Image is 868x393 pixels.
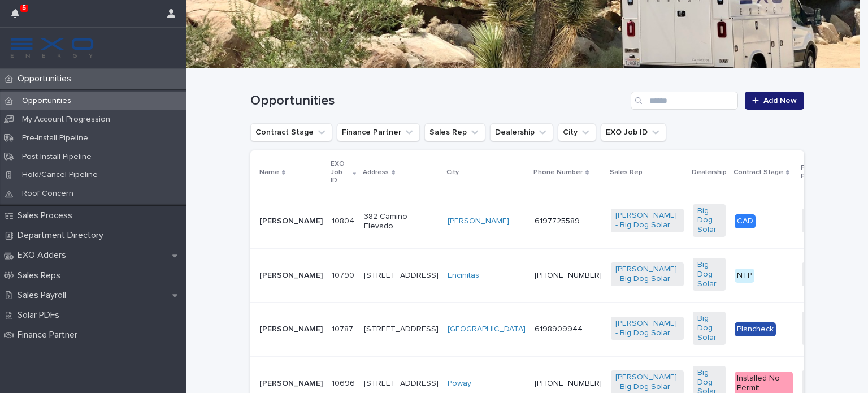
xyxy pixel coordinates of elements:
[11,7,26,27] div: 5
[745,92,804,110] a: Add New
[601,123,666,141] button: EXO Job ID
[364,271,439,280] p: [STREET_ADDRESS]
[13,115,119,124] p: My Account Progression
[448,379,471,388] a: Poway
[446,166,459,179] p: City
[259,166,279,179] p: Name
[259,271,323,280] p: [PERSON_NAME]
[259,217,323,226] p: [PERSON_NAME]
[697,314,721,342] a: Big Dog Solar
[615,373,679,392] a: [PERSON_NAME] - Big Dog Solar
[615,265,679,284] a: [PERSON_NAME] - Big Dog Solar
[697,206,721,235] a: Big Dog Solar
[448,217,509,226] a: [PERSON_NAME]
[13,310,68,321] p: Solar PDFs
[801,162,847,183] p: Finance Partner
[735,322,776,336] div: Plancheck
[763,97,797,105] span: Add New
[13,96,80,106] p: Opportunities
[448,271,479,280] a: Encinitas
[9,37,95,59] img: FKS5r6ZBThi8E5hshIGi
[535,217,580,225] a: 6197725589
[363,166,389,179] p: Address
[13,230,112,241] p: Department Directory
[535,325,583,333] a: 6198909944
[448,325,526,334] a: [GEOGRAPHIC_DATA]
[332,269,357,280] p: 10790
[558,123,596,141] button: City
[364,379,439,388] p: [STREET_ADDRESS]
[13,133,97,143] p: Pre-Install Pipeline
[424,123,485,141] button: Sales Rep
[692,166,727,179] p: Dealership
[364,212,439,231] p: 382 Camino Elevado
[332,377,357,388] p: 10696
[13,210,81,221] p: Sales Process
[259,379,323,388] p: [PERSON_NAME]
[13,330,86,340] p: Finance Partner
[332,214,357,226] p: 10804
[13,74,80,84] p: Opportunities
[13,290,75,301] p: Sales Payroll
[250,93,626,109] h1: Opportunities
[490,123,553,141] button: Dealership
[22,4,26,12] p: 5
[13,189,83,198] p: Roof Concern
[364,325,439,334] p: [STREET_ADDRESS]
[610,166,643,179] p: Sales Rep
[13,270,70,281] p: Sales Reps
[13,250,75,261] p: EXO Adders
[533,166,583,179] p: Phone Number
[734,166,783,179] p: Contract Stage
[697,260,721,288] a: Big Dog Solar
[13,170,107,180] p: Hold/Cancel Pipeline
[615,211,679,230] a: [PERSON_NAME] - Big Dog Solar
[615,319,679,338] a: [PERSON_NAME] - Big Dog Solar
[331,158,350,187] p: EXO Job ID
[535,379,602,387] a: [PHONE_NUMBER]
[259,325,323,334] p: [PERSON_NAME]
[735,214,756,228] div: CAD
[735,269,754,283] div: NTP
[337,123,420,141] button: Finance Partner
[535,271,602,279] a: [PHONE_NUMBER]
[13,152,101,162] p: Post-Install Pipeline
[250,123,332,141] button: Contract Stage
[332,322,355,334] p: 10787
[631,92,738,110] input: Search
